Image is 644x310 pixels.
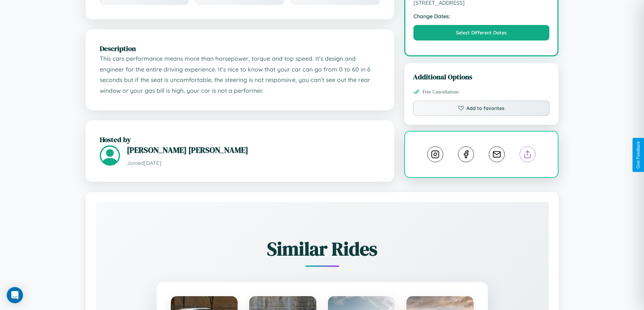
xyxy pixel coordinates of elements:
h2: Hosted by [100,135,380,144]
div: Open Intercom Messenger [7,287,23,303]
h3: [PERSON_NAME] [PERSON_NAME] [127,144,380,156]
p: This cars performance means more than horsepower, torque and top speed. It’s design and engineer ... [100,53,380,96]
button: Add to favorites [413,101,550,116]
strong: Change Dates: [413,13,550,20]
div: Give Feedback [636,141,641,169]
p: Joined [DATE] [127,158,380,168]
h2: Description [100,44,380,53]
h2: Similar Rides [119,236,525,262]
h3: Additional Options [413,72,550,82]
button: Select Different Dates [413,25,550,40]
span: Free Cancellations [423,89,459,95]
